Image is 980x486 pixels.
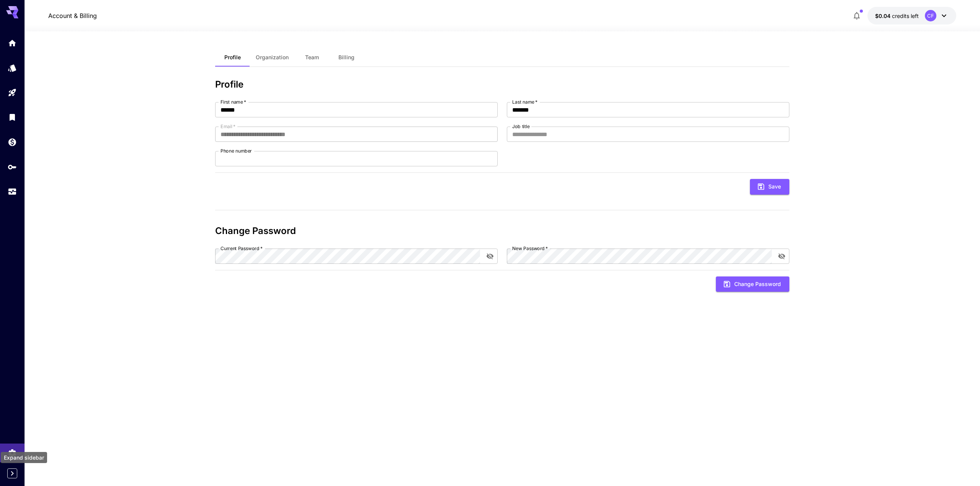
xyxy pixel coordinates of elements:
[875,12,919,20] div: $0.0368
[925,10,936,21] div: CF
[750,179,789,195] button: Save
[8,162,17,172] div: API Keys
[8,88,17,98] div: Playground
[775,249,789,263] button: toggle password visibility
[875,13,892,19] span: $0.04
[892,13,919,19] span: credits left
[48,11,97,20] a: Account & Billing
[215,79,789,90] h3: Profile
[220,123,235,130] label: Email
[716,276,789,292] button: Change Password
[224,54,241,61] span: Profile
[483,249,497,263] button: toggle password visibility
[7,468,17,478] button: Expand sidebar
[220,245,263,252] label: Current Password
[8,38,17,48] div: Home
[220,148,252,154] label: Phone number
[8,63,17,73] div: Models
[8,448,17,458] div: Settings
[338,54,354,61] span: Billing
[256,54,289,61] span: Organization
[48,11,97,20] nav: breadcrumb
[8,137,17,147] div: Wallet
[512,99,537,105] label: Last name
[305,54,319,61] span: Team
[8,187,17,197] div: Usage
[867,7,956,24] button: $0.0368CF
[215,226,789,236] h3: Change Password
[1,452,47,463] div: Expand sidebar
[220,99,246,105] label: First name
[512,123,530,130] label: Job title
[512,245,548,252] label: New Password
[8,112,17,122] div: Library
